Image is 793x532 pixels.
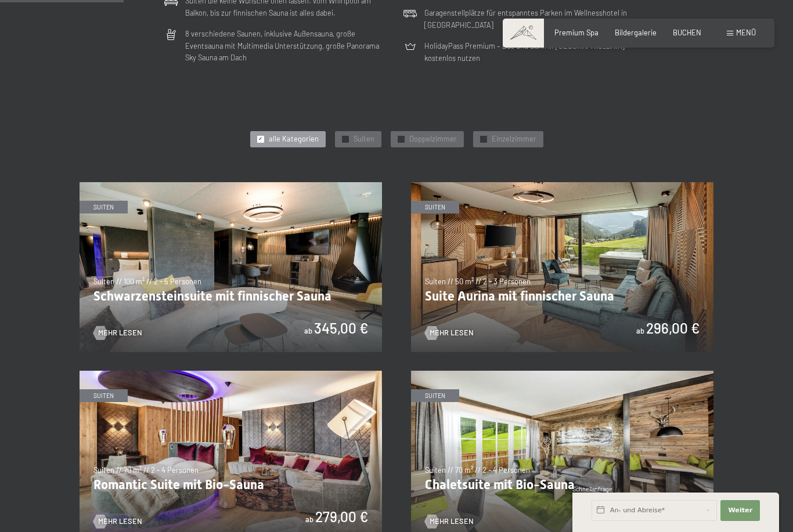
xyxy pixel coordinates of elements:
img: Schwarzensteinsuite mit finnischer Sauna [80,182,382,352]
span: alle Kategorien [269,134,319,144]
span: Doppelzimmer [409,134,457,144]
span: Mehr Lesen [98,516,142,527]
a: Premium Spa [554,28,599,37]
p: 8 verschiedene Saunen, inklusive Außensauna, große Eventsauna mit Multimedia Unterstützung, große... [185,28,390,63]
span: Mehr Lesen [430,516,474,527]
span: Schnellanfrage [572,486,612,493]
button: Weiter [720,500,760,521]
span: ✓ [481,136,485,142]
a: Schwarzensteinsuite mit finnischer Sauna [80,182,382,188]
span: Weiter [728,506,752,515]
span: Mehr Lesen [98,328,142,338]
span: Mehr Lesen [430,328,474,338]
a: Mehr Lesen [93,328,142,338]
a: Bildergalerie [615,28,657,37]
a: BUCHEN [673,28,701,37]
span: Suiten [354,134,374,144]
a: Mehr Lesen [425,328,474,338]
a: Mehr Lesen [425,516,474,527]
a: Romantic Suite mit Bio-Sauna [80,371,382,377]
p: HolidayPass Premium – Bus und Bahn in [GEOGRAPHIC_DATA] kostenlos nutzen [424,40,629,64]
a: Suite Aurina mit finnischer Sauna [411,182,713,188]
a: Chaletsuite mit Bio-Sauna [411,371,713,377]
span: Menü [736,28,756,37]
p: Garagenstellplätze für entspanntes Parken im Wellnesshotel in [GEOGRAPHIC_DATA] [424,7,629,31]
span: Einzelzimmer [492,134,536,144]
span: ✓ [343,136,347,142]
span: ✓ [399,136,403,142]
img: Suite Aurina mit finnischer Sauna [411,182,713,352]
span: ✓ [258,136,262,142]
a: Mehr Lesen [93,516,142,527]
